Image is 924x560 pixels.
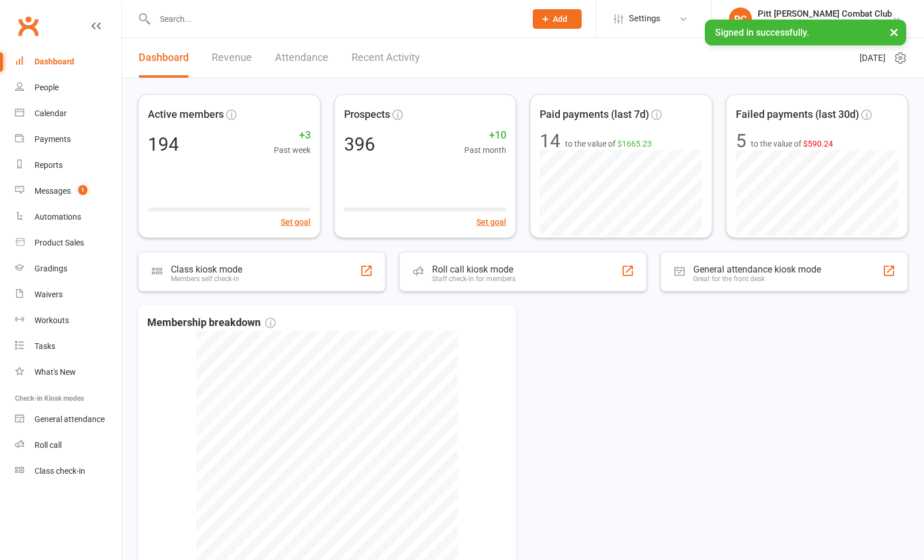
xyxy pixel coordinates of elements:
[729,7,752,30] div: PC
[629,6,660,32] span: Settings
[432,264,516,275] div: Roll call kiosk mode
[344,106,390,123] span: Prospects
[617,139,652,148] span: $1665.23
[151,11,518,27] input: Search...
[758,19,892,29] div: Pitt [PERSON_NAME] Combat Club
[35,367,76,377] div: What's New
[533,9,582,29] button: Add
[758,9,892,19] div: Pitt [PERSON_NAME] Combat Club
[860,51,885,65] span: [DATE]
[275,38,329,78] a: Attendance
[553,14,567,24] span: Add
[35,290,63,299] div: Waivers
[565,137,652,150] span: to the value of
[15,406,121,432] a: General attendance kiosk mode
[693,275,821,283] div: Great for the front desk
[171,275,242,283] div: Members self check-in
[15,178,121,204] a: Messages 1
[78,185,87,195] span: 1
[35,342,55,351] div: Tasks
[35,212,81,221] div: Automations
[464,127,506,144] span: +10
[148,106,224,123] span: Active members
[540,132,560,150] div: 14
[35,135,71,144] div: Payments
[736,132,746,150] div: 5
[803,139,833,148] span: $590.24
[751,137,833,150] span: to the value of
[15,308,121,333] a: Workouts
[540,106,649,123] span: Paid payments (last 7d)
[35,83,59,92] div: People
[171,264,242,275] div: Class kiosk mode
[139,38,189,78] a: Dashboard
[35,316,69,325] div: Workouts
[35,264,67,273] div: Gradings
[736,106,859,123] span: Failed payments (last 30d)
[274,144,311,156] span: Past week
[35,160,63,170] div: Reports
[15,49,121,75] a: Dashboard
[344,135,375,154] div: 396
[352,38,420,78] a: Recent Activity
[281,216,311,228] button: Set goal
[715,27,809,38] span: Signed in successfully.
[464,144,506,156] span: Past month
[148,135,179,154] div: 194
[35,186,71,195] div: Messages
[35,109,67,118] div: Calendar
[35,466,85,475] div: Class check-in
[35,238,84,247] div: Product Sales
[15,458,121,484] a: Class kiosk mode
[15,256,121,282] a: Gradings
[15,101,121,126] a: Calendar
[693,264,821,275] div: General attendance kiosk mode
[15,75,121,101] a: People
[147,314,276,331] span: Membership breakdown
[15,282,121,308] a: Waivers
[212,38,252,78] a: Revenue
[14,11,43,40] a: Clubworx
[15,359,121,385] a: What's New
[35,440,62,450] div: Roll call
[884,20,904,44] button: ×
[476,216,506,228] button: Set goal
[15,126,121,152] a: Payments
[35,57,74,66] div: Dashboard
[15,333,121,359] a: Tasks
[274,127,311,144] span: +3
[15,432,121,458] a: Roll call
[432,275,516,283] div: Staff check-in for members
[35,415,105,424] div: General attendance
[15,230,121,256] a: Product Sales
[15,204,121,230] a: Automations
[15,152,121,178] a: Reports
